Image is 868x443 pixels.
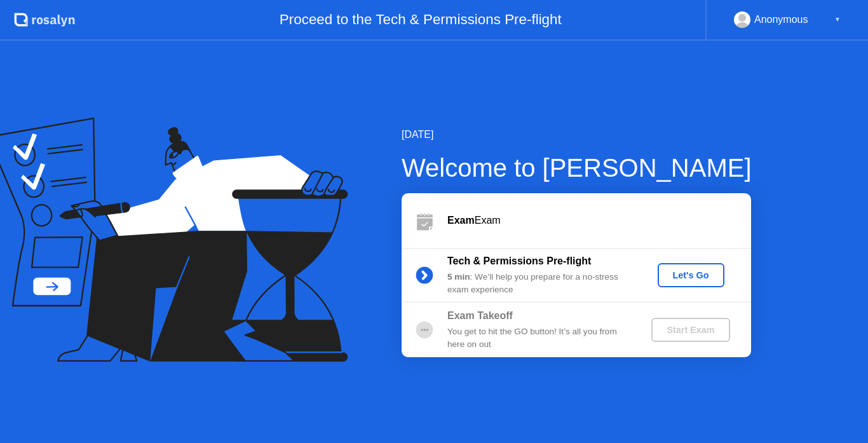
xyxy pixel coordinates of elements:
[663,270,719,280] div: Let's Go
[834,11,841,28] div: ▼
[447,310,513,321] b: Exam Takeoff
[754,11,808,28] div: Anonymous
[447,213,751,228] div: Exam
[651,318,729,342] button: Start Exam
[658,263,724,287] button: Let's Go
[447,215,475,226] b: Exam
[447,272,470,282] b: 5 min
[447,271,630,297] div: : We’ll help you prepare for a no-stress exam experience
[447,256,591,266] b: Tech & Permissions Pre-flight
[402,127,752,142] div: [DATE]
[656,325,724,335] div: Start Exam
[447,325,630,351] div: You get to hit the GO button! It’s all you from here on out
[402,149,752,187] div: Welcome to [PERSON_NAME]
